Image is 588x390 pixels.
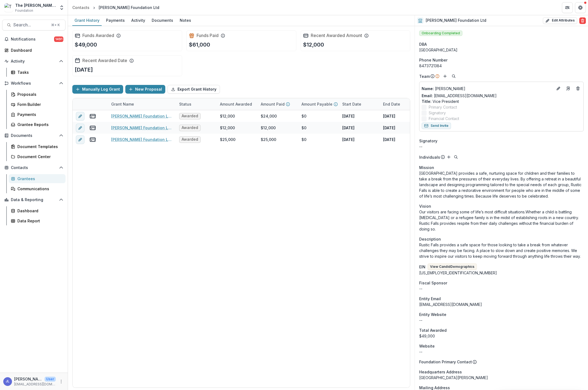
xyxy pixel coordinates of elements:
button: Add [446,154,452,160]
p: [DATE] [383,137,395,142]
div: -- [419,349,584,355]
p: Amount Paid [261,101,285,107]
a: Notes [178,15,193,26]
a: Documents [150,15,175,26]
div: Janice Lombardo [6,380,10,383]
div: Proposals [17,91,61,97]
span: Entity Email [419,296,441,302]
a: Proposals [9,90,66,99]
div: $24,000 [261,113,277,119]
p: [EMAIL_ADDRESS][DOMAIN_NAME] [14,382,56,387]
div: End Date [380,101,403,107]
div: Amount Awarded [217,98,257,110]
p: $49,000 [75,41,97,49]
span: Fiscal Sponsor [419,280,447,286]
div: Status [176,101,195,107]
a: Document Center [9,152,66,161]
div: Amount Paid [257,98,298,110]
span: Signatory [429,110,446,116]
span: Description [419,236,441,242]
button: Open Data & Reporting [2,195,66,204]
div: $25,000 [261,137,276,142]
span: Search... [13,22,48,27]
span: Contacts [11,165,57,170]
span: Onboarding Completed [419,30,462,36]
div: $12,000 [261,125,276,131]
button: Partners [562,2,573,13]
a: Data Report [9,216,66,225]
button: Add [442,73,448,79]
button: Deletes [575,85,581,92]
span: Awarded [182,137,198,142]
span: Activity [11,59,57,64]
div: -- [419,317,584,323]
div: $0 [301,125,306,131]
div: Dashboard [11,47,61,53]
div: Grant History [72,16,102,24]
h2: Funds Paid [197,33,219,38]
a: Dashboard [9,206,66,215]
button: Open Activity [2,57,66,66]
span: Phone Number [419,57,447,63]
button: Notifications1491 [2,35,66,44]
a: Grantees [9,174,66,183]
div: Payments [104,16,127,24]
button: Edit [555,85,562,92]
div: Amount Payable [298,98,339,110]
div: Communications [17,186,61,192]
div: The [PERSON_NAME] & [PERSON_NAME] [15,2,56,8]
p: [DATE] [342,137,354,142]
span: Workflows [11,81,57,86]
p: [DATE] [383,125,395,131]
div: -- [419,144,584,149]
h2: Recent Awarded Date [82,58,127,63]
p: User [45,377,56,382]
a: Contacts [70,4,92,11]
a: Document Templates [9,142,66,151]
p: [DATE] [383,113,395,119]
div: -- [419,286,584,291]
span: Financial Contact [429,116,459,121]
p: Team [419,73,430,79]
p: Amount Payable [301,101,332,107]
p: [DATE] [342,113,354,119]
p: Vice President [422,99,581,104]
div: Notes [178,16,193,24]
p: Individuals [419,154,440,160]
button: Open entity switcher [58,2,66,13]
button: view-payments [89,136,96,143]
h2: Funds Awarded [82,33,114,38]
button: view-payments [89,113,96,119]
div: Grant Name [108,101,137,107]
p: [DATE] [75,66,93,74]
a: Email: [EMAIL_ADDRESS][DOMAIN_NAME] [422,93,497,99]
h2: Recent Awarded Amount [311,33,362,38]
a: Activity [129,15,147,26]
div: $49,000 [419,333,584,339]
span: Total Awarded [419,327,447,333]
button: Export Grant History [167,85,220,94]
div: Contacts [72,5,89,10]
div: End Date [380,98,421,110]
div: Document Templates [17,144,61,149]
button: Open Workflows [2,79,66,88]
span: Title : [422,99,431,104]
p: [PERSON_NAME] [422,86,553,91]
div: Status [176,98,217,110]
span: Primary Contact [429,104,457,110]
span: Vision [419,203,431,209]
img: The Charles W. & Patricia S. Bidwill [4,3,13,12]
p: $12,000 [303,41,324,49]
span: Data & Reporting [11,198,57,202]
a: Grant History [72,15,102,26]
p: [PERSON_NAME] [14,376,42,382]
span: Awarded [182,114,198,118]
button: Edit Attributes [543,17,577,24]
span: Awarded [182,125,198,130]
a: Communications [9,184,66,193]
span: 1491 [54,36,63,42]
div: Start Date [339,98,380,110]
span: Headquarters Address [419,369,462,375]
p: [GEOGRAPHIC_DATA] provides a safe, nurturing space for children and their families to take a brea... [419,170,584,199]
